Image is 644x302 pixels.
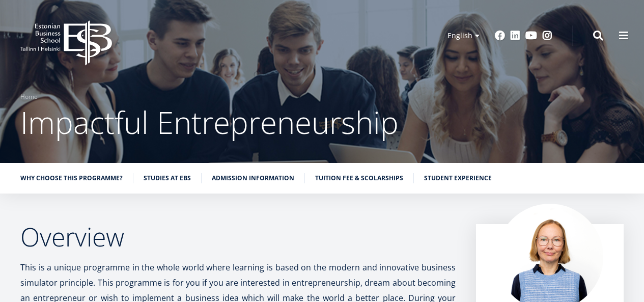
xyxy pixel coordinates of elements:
[510,31,520,41] a: Linkedin
[20,92,38,102] a: Home
[212,173,294,183] a: Admission information
[20,224,456,250] h2: Overview
[542,31,552,41] a: Instagram
[424,173,492,183] a: Student Experience
[20,173,123,183] a: Why choose this programme?
[495,31,505,41] a: Facebook
[144,173,191,183] a: Studies at EBS
[525,31,537,41] a: Youtube
[20,101,399,143] span: Impactful Entrepreneurship
[315,173,403,183] a: Tuition fee & scolarships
